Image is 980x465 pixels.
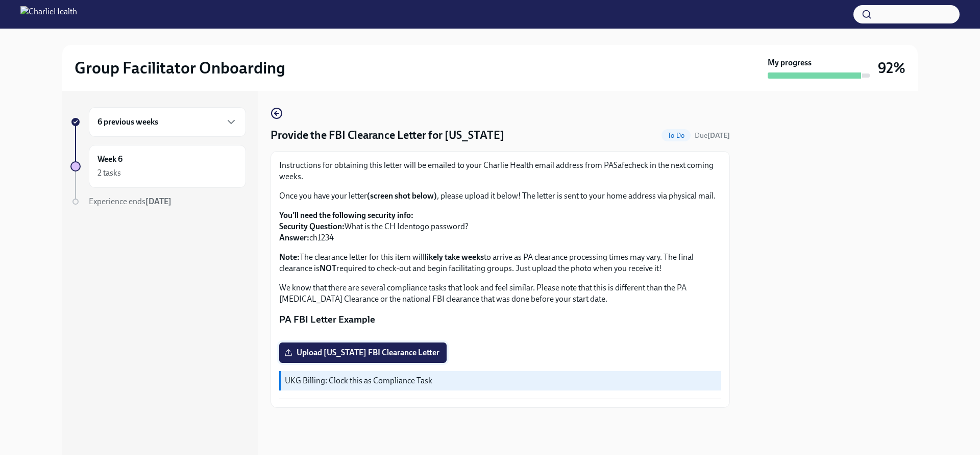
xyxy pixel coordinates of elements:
span: Upload [US_STATE] FBI Clearance Letter [286,348,439,358]
h2: Group Facilitator Onboarding [75,58,285,78]
strong: NOT [320,263,336,273]
h6: Week 6 [97,154,122,165]
strong: You'll need the following security info: [279,210,413,220]
img: CharlieHealth [20,6,77,22]
p: UKG Billing: Clock this as Compliance Task [285,375,717,386]
p: The clearance letter for this item will to arrive as PA clearance processing times may vary. The ... [279,252,721,274]
span: October 8th, 2025 10:00 [695,131,730,140]
a: Week 62 tasks [70,145,246,188]
label: Upload [US_STATE] FBI Clearance Letter [279,342,447,363]
strong: likely take weeks [425,252,484,262]
strong: [DATE] [145,197,171,206]
strong: (screen shot below) [367,191,437,201]
p: What is the CH Identogo password? ch1234 [279,210,721,243]
span: To Do [661,132,691,139]
strong: Note: [279,252,300,262]
p: We know that there are several compliance tasks that look and feel similar. Please note that this... [279,282,721,305]
div: 6 previous weeks [89,107,246,137]
span: Due [695,131,730,140]
p: PA FBI Letter Example [279,313,721,326]
h4: Provide the FBI Clearance Letter for [US_STATE] [271,128,504,143]
span: Experience ends [89,197,171,206]
div: 2 tasks [97,167,121,179]
strong: Answer: [279,233,309,242]
p: Once you have your letter , please upload it below! The letter is sent to your home address via p... [279,190,721,202]
strong: Security Question: [279,222,345,231]
h6: 6 previous weeks [97,116,158,128]
p: Instructions for obtaining this letter will be emailed to your Charlie Health email address from ... [279,160,721,182]
strong: My progress [768,57,812,68]
h3: 92% [878,59,905,77]
strong: [DATE] [707,131,730,140]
